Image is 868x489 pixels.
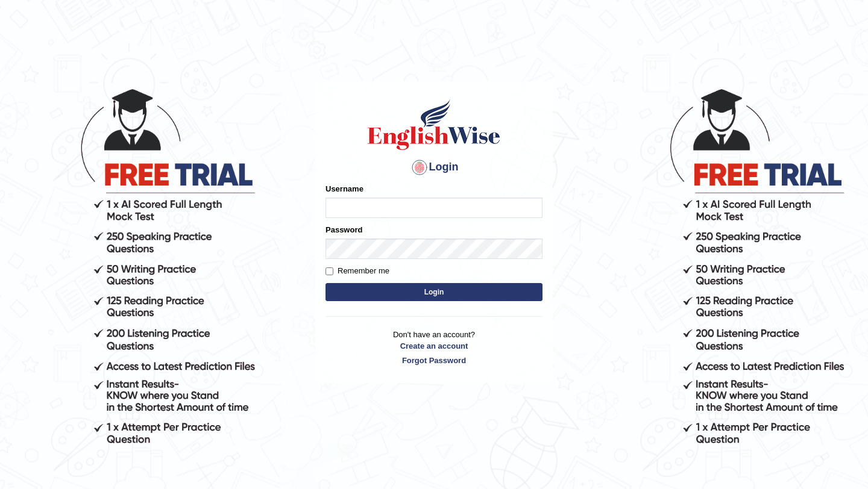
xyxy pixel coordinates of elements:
[325,283,542,301] button: Login
[325,224,362,235] label: Password
[325,340,542,352] a: Create an account
[325,355,542,366] a: Forgot Password
[325,329,542,366] p: Don't have an account?
[325,267,333,275] input: Remember me
[365,98,503,152] img: Logo of English Wise sign in for intelligent practice with AI
[325,183,363,195] label: Username
[325,158,542,177] h4: Login
[325,265,389,277] label: Remember me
